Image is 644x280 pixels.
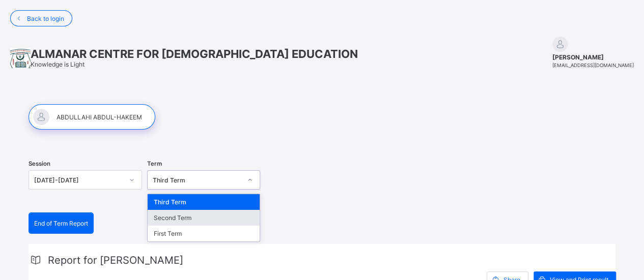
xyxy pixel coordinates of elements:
[552,63,634,68] span: [EMAIL_ADDRESS][DOMAIN_NAME]
[48,254,183,266] span: Report for [PERSON_NAME]
[148,226,260,241] div: First Term
[27,15,64,22] span: Back to login
[552,37,568,52] img: default.svg
[29,160,50,167] span: Session
[31,60,85,68] span: Knowledge is Light
[10,48,31,68] img: School logo
[34,220,88,227] span: End of Term Report
[31,47,358,60] span: ALMANAR CENTRE FOR [DEMOGRAPHIC_DATA] EDUCATION
[148,194,260,210] div: Third Term
[148,210,260,226] div: Second Term
[147,160,162,167] span: Term
[34,176,123,184] div: [DATE]-[DATE]
[153,176,242,184] div: Third Term
[552,53,634,61] span: [PERSON_NAME]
